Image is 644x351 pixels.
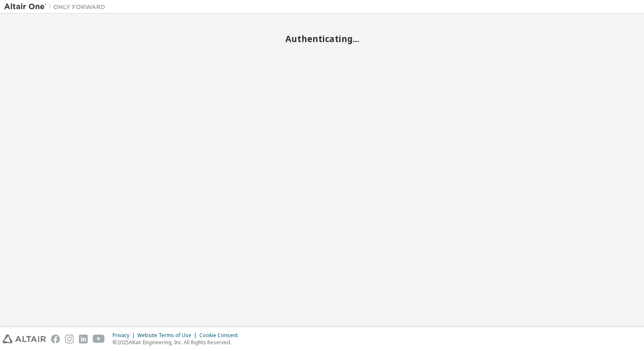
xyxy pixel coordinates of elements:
[113,332,137,339] div: Privacy
[3,335,46,343] img: altair_logo.svg
[4,33,640,44] h2: Authenticating...
[137,332,199,339] div: Website Terms of Use
[113,339,243,346] p: © 2025 Altair Engineering, Inc. All Rights Reserved.
[65,335,74,343] img: instagram.svg
[51,335,60,343] img: facebook.svg
[93,335,105,343] img: youtube.svg
[4,3,110,11] img: Altair One
[199,332,243,339] div: Cookie Consent
[79,335,88,343] img: linkedin.svg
